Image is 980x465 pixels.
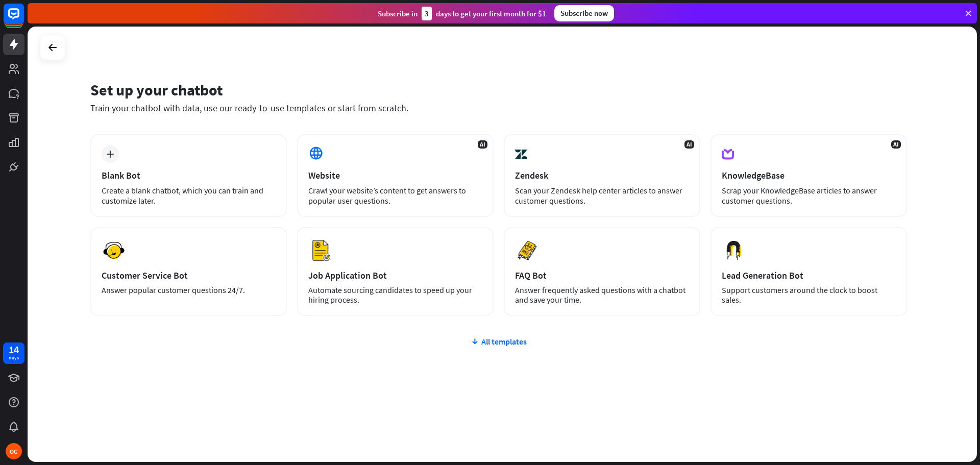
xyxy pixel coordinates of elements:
[6,443,22,459] div: OG
[8,4,39,35] button: Open LiveChat chat widget
[102,185,276,206] div: Create a blank chatbot, which you can train and customize later.
[722,169,896,181] div: KnowledgeBase
[515,270,689,281] div: FAQ Bot
[554,5,614,21] div: Subscribe now
[722,185,896,206] div: Scrap your KnowledgeBase articles to answer customer questions.
[308,185,482,206] div: Crawl your website’s content to get answers to popular user questions.
[308,285,482,305] div: Automate sourcing candidates to speed up your hiring process.
[308,169,482,181] div: Website
[90,336,907,347] div: All templates
[515,185,689,206] div: Scan your Zendesk help center articles to answer customer questions.
[422,7,432,20] div: 3
[106,151,114,158] i: plus
[90,102,907,114] div: Train your chatbot with data, use our ready-to-use templates or start from scratch.
[378,7,546,20] div: Subscribe in days to get your first month for $1
[308,270,482,281] div: Job Application Bot
[478,140,487,149] span: AI
[3,342,24,364] a: 14 days
[891,140,901,149] span: AI
[102,285,276,295] div: Answer popular customer questions 24/7.
[722,285,896,305] div: Support customers around the clock to boost sales.
[102,270,276,281] div: Customer Service Bot
[9,354,19,361] div: days
[722,270,896,281] div: Lead Generation Bot
[515,285,689,305] div: Answer frequently asked questions with a chatbot and save your time.
[90,80,907,100] div: Set up your chatbot
[684,140,694,149] span: AI
[515,169,689,181] div: Zendesk
[102,169,276,181] div: Blank Bot
[9,345,19,354] div: 14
